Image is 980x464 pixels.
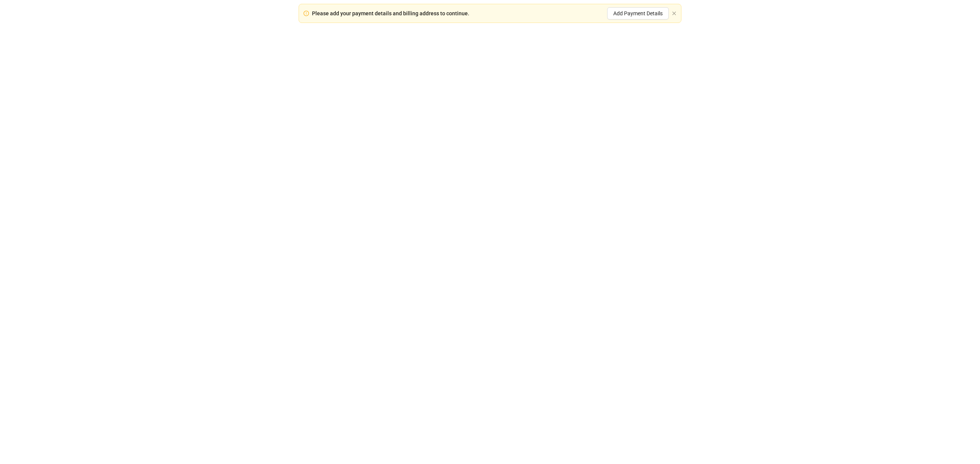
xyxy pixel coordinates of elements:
[607,7,669,19] button: Add Payment Details
[613,10,663,16] span: Add Payment Details
[312,9,469,18] div: Please add your payment details and billing address to continue.
[304,11,309,16] span: exclamation-circle
[672,11,676,16] button: close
